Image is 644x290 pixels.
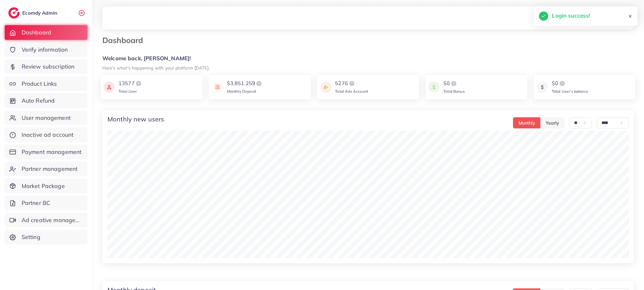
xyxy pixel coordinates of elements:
[227,89,256,94] span: Monthly Deposit
[5,127,87,142] a: Inactive ad account
[537,80,548,95] img: icon payment
[5,145,87,159] a: Payment management
[428,80,440,95] img: icon payment
[22,182,65,190] span: Market Package
[540,117,565,128] button: Yearly
[22,216,83,224] span: Ad creative management
[443,89,465,94] span: Total Bonus
[22,10,59,16] h2: Ecomdy Admin
[450,80,458,87] img: logo
[22,46,68,54] span: Verify information
[22,131,74,139] span: Inactive ad account
[5,111,87,125] a: User management
[8,7,20,18] img: logo
[22,233,40,241] span: Setting
[348,80,356,87] img: logo
[5,93,87,108] a: Auto Refund
[335,89,368,94] span: Total Ads Account
[5,162,87,176] a: Partner management
[107,115,164,123] h4: Monthly new users
[5,179,87,193] a: Market Package
[22,148,82,156] span: Payment management
[104,80,115,95] img: icon payment
[102,65,209,70] small: Here's what's happening with your platform [DATE].
[22,80,57,88] span: Product Links
[5,76,87,91] a: Product Links
[135,80,142,87] img: logo
[552,11,590,20] h5: Login success!
[22,114,71,122] span: User management
[119,80,142,87] div: 13577
[102,36,148,45] h3: Dashboard
[22,62,75,71] span: Review subscription
[22,28,51,37] span: Dashboard
[8,7,59,18] a: logoEcomdy Admin
[5,42,87,57] a: Verify information
[320,80,332,95] img: icon payment
[102,55,634,62] h5: Welcome back, [PERSON_NAME]!
[5,213,87,228] a: Ad creative management
[5,196,87,210] a: Partner BC
[443,80,465,87] div: $0
[22,165,78,173] span: Partner management
[552,80,588,87] div: $0
[558,80,566,87] img: logo
[22,97,55,105] span: Auto Refund
[227,80,263,87] div: $3,851.259
[255,80,263,87] img: logo
[22,199,51,207] span: Partner BC
[552,89,588,94] span: Total User’s balance
[212,80,223,95] img: icon payment
[513,117,541,128] button: Monthly
[5,59,87,74] a: Review subscription
[5,25,87,40] a: Dashboard
[119,89,137,94] span: Total User
[335,80,368,87] div: 5276
[5,230,87,244] a: Setting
